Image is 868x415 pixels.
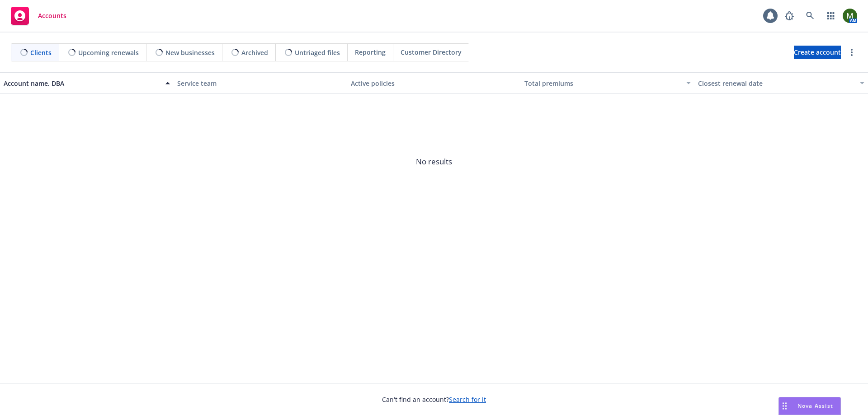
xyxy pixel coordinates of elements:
span: Reporting [355,47,386,57]
a: Create account [794,46,841,59]
span: Can't find an account? [382,395,486,404]
button: Nova Assist [778,397,841,415]
span: Customer Directory [401,47,462,57]
a: Report a Bug [780,7,798,25]
span: Create account [794,44,841,61]
button: Active policies [347,72,521,94]
button: Closest renewal date [694,72,868,94]
span: Archived [241,48,268,57]
div: Service team [177,79,344,88]
a: Accounts [7,3,70,28]
span: Clients [30,48,52,57]
span: Upcoming renewals [78,48,139,57]
button: Service team [174,72,347,94]
div: Closest renewal date [698,79,854,88]
img: photo [843,9,857,23]
span: New businesses [165,48,215,57]
a: more [846,47,857,58]
a: Search for it [449,395,486,404]
button: Total premiums [521,72,694,94]
span: Nova Assist [797,402,833,410]
a: Search [801,7,819,25]
span: Accounts [38,12,66,19]
div: Total premiums [524,79,681,88]
span: Untriaged files [295,48,340,57]
div: Account name, DBA [4,79,160,88]
div: Drag to move [779,397,790,415]
a: Switch app [822,7,840,25]
div: Active policies [351,79,517,88]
